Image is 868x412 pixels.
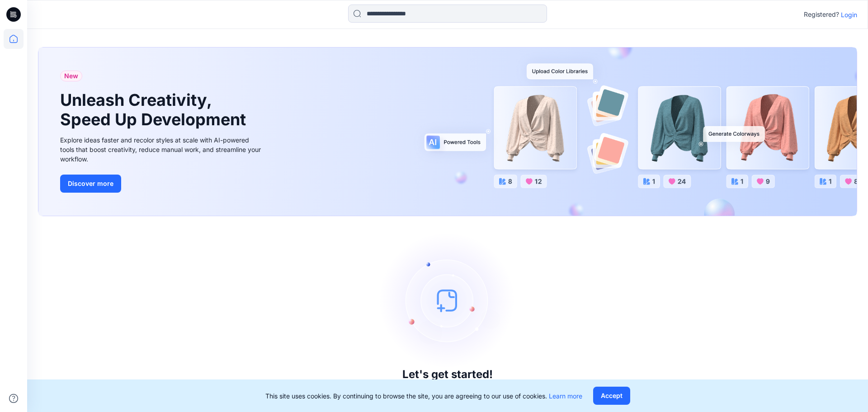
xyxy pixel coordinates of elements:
button: Accept [593,387,630,405]
p: Registered? [804,9,839,20]
div: Explore ideas faster and recolor styles at scale with AI-powered tools that boost creativity, red... [60,135,264,164]
a: Learn more [549,392,582,400]
p: Login [841,10,857,19]
h3: Let's get started! [402,368,493,381]
button: Discover more [60,175,121,193]
p: This site uses cookies. By continuing to browse the site, you are agreeing to our use of cookies. [265,391,582,401]
img: empty-state-image.svg [380,232,515,368]
h1: Unleash Creativity, Speed Up Development [60,90,250,129]
span: New [64,71,78,81]
a: Discover more [60,175,264,193]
